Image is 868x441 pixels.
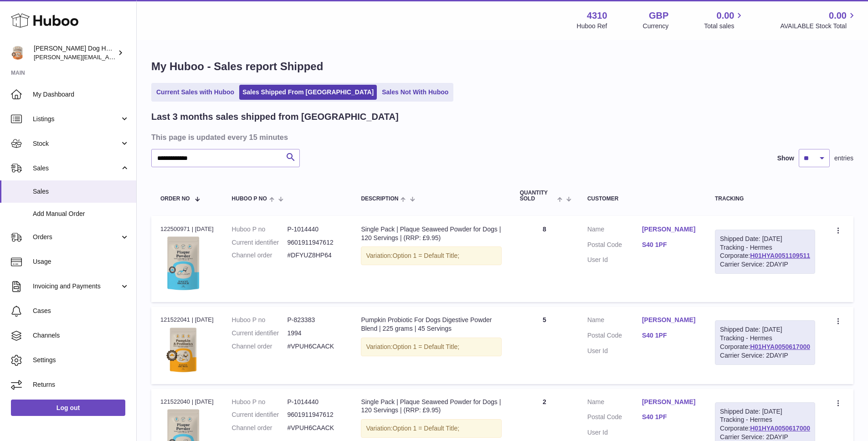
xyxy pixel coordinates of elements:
a: Sales Not With Huboo [379,85,452,100]
span: Option 1 = Default Title; [392,425,459,432]
dd: P-823383 [287,316,343,324]
dd: 1994 [287,329,343,338]
dd: #VPUH6CAACK [287,342,343,351]
span: Invoicing and Payments [33,282,120,291]
dd: 9601911947612 [287,410,343,419]
dt: Postal Code [587,413,642,424]
span: Total sales [704,22,745,31]
span: AVAILABLE Stock Total [780,22,857,31]
a: S40 1PF [642,413,697,421]
div: Tracking - Hermes Corporate: [715,230,815,274]
img: toby@hackneydoghouse.com [11,46,25,60]
img: Untitled_2250x2700px_2250x2700px_1.png [160,236,206,291]
span: Channels [33,331,129,340]
dd: #VPUH6CAACK [287,424,343,432]
div: Customer [587,196,697,202]
dt: User Id [587,256,642,264]
label: Show [777,154,794,163]
dt: Huboo P no [232,398,288,406]
a: H01HYA0050617000 [750,425,810,432]
dt: Current identifier [232,329,288,338]
div: [PERSON_NAME] Dog House [34,44,116,62]
span: Order No [160,196,190,202]
span: Sales [33,164,120,173]
a: H01HYA0050617000 [750,343,810,350]
div: 122500971 | [DATE] [160,225,214,233]
div: Variation: [361,419,501,438]
div: Variation: [361,246,501,265]
div: Shipped Date: [DATE] [720,235,810,243]
span: Sales [33,187,129,196]
span: Cases [33,307,129,315]
a: Current Sales with Huboo [153,85,237,100]
dd: P-1014440 [287,225,343,234]
div: Single Pack | Plaque Seaweed Powder for Dogs | 120 Servings | (RRP: £9.95) [361,398,501,415]
strong: 4310 [587,10,607,22]
span: Stock [33,139,120,148]
dt: Channel order [232,342,288,351]
td: 5 [511,307,578,384]
a: 0.00 Total sales [704,10,745,31]
a: H01HYA0051109511 [750,252,810,259]
span: Description [361,196,398,202]
dt: Postal Code [587,241,642,251]
dt: Current identifier [232,238,288,247]
span: Add Manual Order [33,210,129,218]
a: 0.00 AVAILABLE Stock Total [780,10,857,31]
a: [PERSON_NAME] [642,225,697,234]
div: Currency [643,22,669,31]
div: Tracking [715,196,815,202]
dd: 9601911947612 [287,238,343,247]
dt: Huboo P no [232,225,288,234]
dt: User Id [587,347,642,355]
span: My Dashboard [33,90,129,99]
dt: User Id [587,428,642,437]
div: Carrier Service: 2DAYIP [720,260,810,269]
dt: Channel order [232,424,288,432]
div: Carrier Service: 2DAYIP [720,351,810,360]
span: Settings [33,356,129,364]
span: 0.00 [717,10,734,22]
span: Option 1 = Default Title; [392,343,459,350]
span: entries [834,154,853,163]
span: Quantity Sold [520,190,555,202]
dd: #DFYUZ8HP64 [287,251,343,260]
dd: P-1014440 [287,398,343,406]
a: S40 1PF [642,241,697,249]
dt: Name [587,225,642,236]
dt: Postal Code [587,331,642,342]
div: 121522040 | [DATE] [160,398,214,406]
dt: Name [587,398,642,409]
h1: My Huboo - Sales report Shipped [151,59,853,74]
div: Shipped Date: [DATE] [720,325,810,334]
span: Orders [33,233,120,241]
span: Listings [33,115,120,123]
div: Single Pack | Plaque Seaweed Powder for Dogs | 120 Servings | (RRP: £9.95) [361,225,501,242]
dt: Huboo P no [232,316,288,324]
div: Shipped Date: [DATE] [720,407,810,416]
span: Usage [33,257,129,266]
img: 43101701795996.png [160,327,206,373]
span: Returns [33,380,129,389]
div: Tracking - Hermes Corporate: [715,320,815,365]
a: S40 1PF [642,331,697,340]
div: Huboo Ref [577,22,607,31]
h2: Last 3 months sales shipped from [GEOGRAPHIC_DATA] [151,111,399,123]
div: Variation: [361,338,501,356]
h3: This page is updated every 15 minutes [151,132,851,142]
dt: Name [587,316,642,327]
div: 121522041 | [DATE] [160,316,214,324]
dt: Current identifier [232,410,288,419]
span: 0.00 [829,10,847,22]
a: Log out [11,400,125,416]
dt: Channel order [232,251,288,260]
span: Huboo P no [232,196,267,202]
div: Pumpkin Probiotic For Dogs Digestive Powder Blend | 225 grams | 45 Servings [361,316,501,333]
td: 8 [511,216,578,302]
strong: GBP [649,10,668,22]
span: Option 1 = Default Title; [392,252,459,259]
a: Sales Shipped From [GEOGRAPHIC_DATA] [239,85,377,100]
span: [PERSON_NAME][EMAIL_ADDRESS][DOMAIN_NAME] [34,53,183,61]
a: [PERSON_NAME] [642,398,697,406]
a: [PERSON_NAME] [642,316,697,324]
